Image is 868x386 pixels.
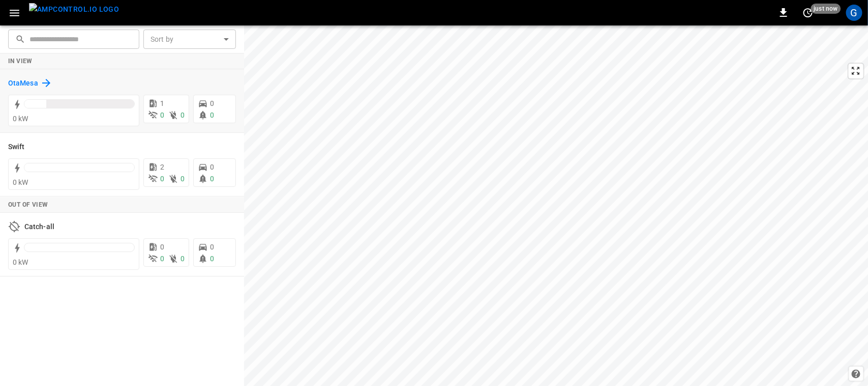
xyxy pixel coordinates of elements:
span: 0 kW [13,258,28,266]
span: 0 [160,175,164,183]
h6: Catch-all [24,222,54,233]
span: 0 kW [13,178,28,186]
span: 0 [181,255,185,263]
span: 0 [210,243,214,251]
span: 0 [181,175,185,183]
button: set refresh interval [800,5,816,21]
span: 0 [210,255,214,263]
span: 0 [160,255,164,263]
h6: OtaMesa [8,78,38,89]
span: just now [811,4,841,14]
strong: In View [8,58,33,65]
img: ampcontrol.io logo [29,3,119,16]
div: profile-icon [846,5,862,21]
strong: Out of View [8,201,48,208]
h6: Swift [8,142,25,153]
span: 0 [210,175,214,183]
span: 0 [210,163,214,171]
span: 0 [210,111,214,119]
span: 1 [160,99,164,107]
span: 0 [160,111,164,119]
span: 0 [160,243,164,251]
span: 0 [181,111,185,119]
span: 0 kW [13,115,28,123]
span: 2 [160,163,164,171]
span: 0 [210,99,214,107]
